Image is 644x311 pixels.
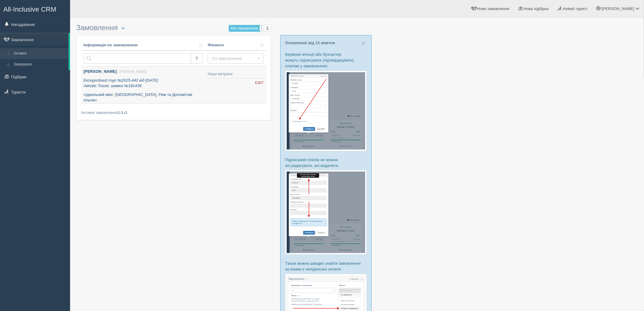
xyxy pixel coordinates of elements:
[362,40,365,46] button: Close
[285,260,367,272] p: Також можна швидко знайти замовлення за якими є непідписані оплати:
[229,25,261,31] label: Мої замовлення
[81,110,266,115] div: Активні замовлення з
[81,66,205,103] a: [PERSON_NAME] / [PERSON_NAME] Екскурсійний тур №2025-442 від [DATE]Adriatic Travel, заявка №18143...
[285,41,335,45] a: Оновлення від 12 жовтня
[118,70,147,73] span: / [PERSON_NAME]
[0,0,70,17] a: All-Inclusive CRM
[602,6,634,11] span: [PERSON_NAME]
[208,53,264,64] button: Усі замовлення
[3,5,56,13] span: All-Inclusive CRM
[477,6,509,11] span: Нове замовлення
[362,40,365,47] span: ×
[524,6,549,11] span: Нова підбірка
[208,42,264,48] a: Фінанси
[83,53,191,64] input: Пошук за номером замовлення, ПІБ або паспортом туриста
[11,48,69,59] a: Активні
[83,92,203,103] p: «Ідеальний мікс: [GEOGRAPHIC_DATA], Рим та Доломітові Альпи»
[76,24,271,32] h3: Замовлення
[83,78,158,88] i: Екскурсійний тур №2025-442 від [DATE] Adriatic Travel, заявка №181438
[285,71,367,151] img: %D0%BF%D1%96%D0%B4%D1%82%D0%B2%D0%B5%D1%80%D0%B4%D0%B6%D0%B5%D0%BD%D0%BD%D1%8F-%D0%BE%D0%BF%D0%BB...
[285,170,367,255] img: %D0%BF%D1%96%D0%B4%D1%82%D0%B2%D0%B5%D1%80%D0%B4%D0%B6%D0%B5%D0%BD%D0%BD%D1%8F-%D0%BE%D0%BF%D0%BB...
[285,51,367,69] p: Керівник агенції або бухгалтер можуть підписувати (підтверджувати) платежі у замовленнях:
[208,71,264,77] div: Наші витрати
[83,42,203,48] a: Інформація по замовленню
[83,69,117,74] b: [PERSON_NAME]
[118,110,124,115] b: 1-1
[212,55,256,62] span: Усі замовлення
[125,110,127,115] b: 1
[285,157,367,168] p: Підписаний платіж не можна ані редагувати, ані видаляти:
[255,80,264,86] span: €367
[11,59,69,70] a: Завершені
[563,6,588,11] span: Новий турист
